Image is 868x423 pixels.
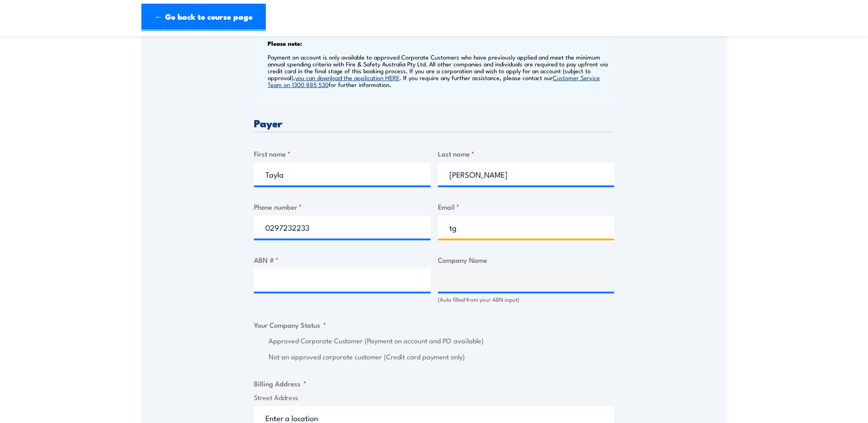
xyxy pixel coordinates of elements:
[254,392,614,403] label: Street Address
[254,118,614,128] h3: Payer
[254,201,431,212] label: Phone number
[269,352,614,362] label: Not an approved corporate customer (Credit card payment only)
[254,378,307,389] legend: Billing Address
[438,201,615,212] label: Email
[295,73,399,81] a: you can download the application HERE
[269,336,614,346] label: Approved Corporate Customer (Payment on account and PO available)
[268,38,302,48] b: Please note:
[438,255,615,265] label: Company Name
[438,148,615,159] label: Last name
[254,148,431,159] label: First name
[254,255,431,265] label: ABN #
[268,73,600,88] a: Customer Service Team on 1300 885 530
[141,4,266,31] a: ← Go back to course page
[438,295,615,304] div: (Auto filled from your ABN input)
[268,54,612,88] p: Payment on account is only available to approved Corporate Customers who have previously applied ...
[254,320,326,330] legend: Your Company Status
